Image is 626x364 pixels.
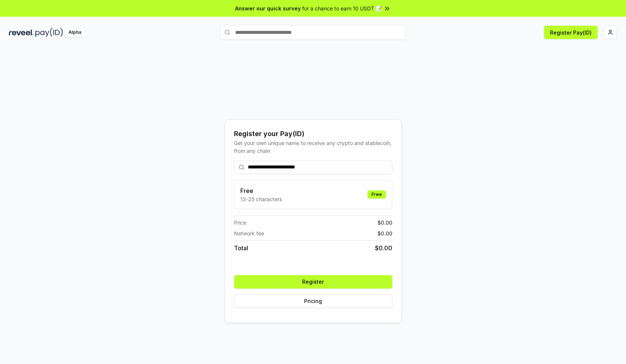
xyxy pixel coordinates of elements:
button: Register [234,275,392,289]
span: for a chance to earn 10 USDT 📝 [302,4,382,12]
div: Free [367,190,386,199]
div: Alpha [64,28,85,37]
span: Price [234,219,246,226]
img: reveel_dark [9,28,34,37]
span: $ 0.00 [375,244,392,252]
span: $ 0.00 [377,219,392,226]
div: Get your own unique name to receive any crypto and stablecoin, from any chain [234,139,392,155]
span: Network fee [234,229,264,237]
button: Register Pay(ID) [544,26,598,39]
div: Register your Pay(ID) [234,129,392,139]
span: Answer our quick survey [235,4,301,12]
h3: Free [240,186,282,195]
span: $ 0.00 [377,229,392,237]
span: Total [234,244,248,252]
p: 13-25 characters [240,195,282,203]
button: Pricing [234,294,392,308]
img: pay_id [35,28,63,37]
